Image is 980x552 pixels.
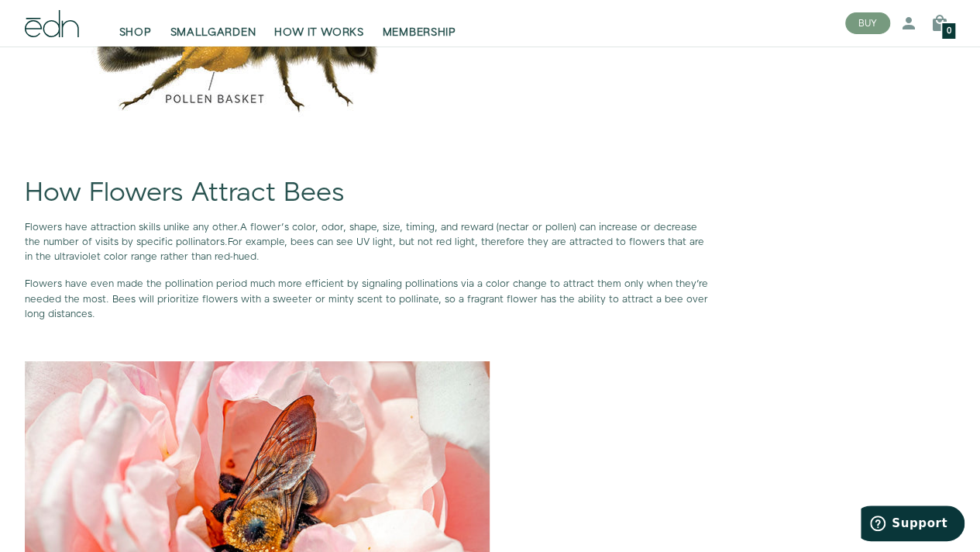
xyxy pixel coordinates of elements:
a: MEMBERSHIP [373,6,466,40]
span: HOW IT WORKS [274,25,363,40]
span: Flowers have attraction skills unlike any other. [25,220,240,234]
iframe: Opens a widget where you can find more information [861,505,965,544]
span: SHOP [119,25,152,40]
span: SMALLGARDEN [170,25,256,40]
span: 0 [947,27,951,36]
p: Flowers have even made the pollination period much more efficient by signaling pollinations via a... [25,277,714,322]
p: A flower’s color, odor, shape, size, timing, and reward (nectar or pollen) can increase or decrea... [25,220,714,265]
span: For example, bees can see UV light, but not red light, therefore they are attracted to flowers th... [25,235,704,264]
h1: How Flowers Attract Bees [25,179,714,208]
span: MEMBERSHIP [383,25,456,40]
button: BUY [845,12,890,34]
a: SMALLGARDEN [161,6,266,40]
a: SHOP [110,6,161,40]
a: HOW IT WORKS [265,6,373,40]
